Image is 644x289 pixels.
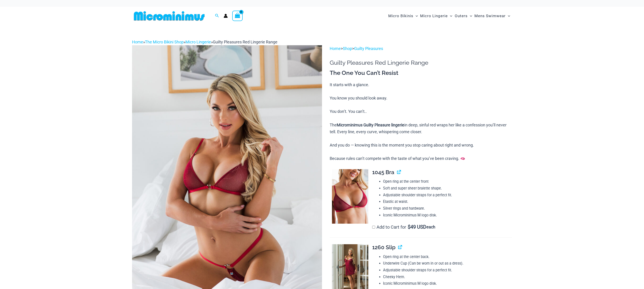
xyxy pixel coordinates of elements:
a: Micro BikinisMenu ToggleMenu Toggle [387,9,419,23]
p: > > [330,45,512,52]
span: Menu Toggle [468,10,472,22]
span: 1045 Bra [372,169,394,175]
span: 49 USD [408,225,426,229]
a: View Shopping Cart, empty [232,11,243,21]
a: Account icon link [224,14,228,18]
a: OutersMenu ToggleMenu Toggle [454,9,473,23]
a: Mens SwimwearMenu ToggleMenu Toggle [473,9,511,23]
li: Adjustable shoulder straps for a perfect fit. [383,267,512,274]
a: Guilty Pleasures [354,46,383,51]
h1: Guilty Pleasures Red Lingerie Range [330,59,512,66]
a: Micro LingerieMenu ToggleMenu Toggle [419,9,453,23]
a: Micro Lingerie [185,40,211,44]
b: Microminimus Guilty Pleasure lingerie [337,123,404,127]
span: Guilty Pleasures Red Lingerie Range [213,40,277,44]
input: Add to Cart for$49 USD each [372,226,375,229]
span: Menu Toggle [448,10,452,22]
li: Soft and super sheer bralette shape. [383,185,512,192]
span: Mens Swimwear [474,10,506,22]
img: MM SHOP LOGO FLAT [132,11,206,21]
span: each [426,225,435,229]
span: Menu Toggle [413,10,418,22]
li: Iconic Microminimus M logo disk. [383,280,512,287]
span: Micro Bikinis [388,10,413,22]
li: Underwire Cup (Can be worn in or out as a dress). [383,260,512,267]
h3: The One You Can’t Resist [330,69,512,77]
a: Home [132,40,143,44]
a: The Micro Bikini Shop [145,40,184,44]
span: $ [408,224,410,230]
a: Search icon link [215,13,219,19]
li: Cheeky Hem. [383,274,512,280]
span: Menu Toggle [506,10,510,22]
a: Home [330,46,341,51]
span: Micro Lingerie [420,10,448,22]
span: 1260 Slip [372,244,395,251]
li: Iconic Microminimus M logo disk. [383,212,512,219]
li: Open ring at the center back. [383,253,512,260]
a: Shop [343,46,352,51]
nav: Site Navigation [386,8,512,24]
li: Silver rings and hardware. [383,205,512,212]
li: Adjustable shoulder straps for a perfect fit. [383,192,512,199]
img: Guilty Pleasures Red 1045 Bra [332,169,368,224]
p: It starts with a glance. You know you should look away. You don’t. You can’t.. The in deep, sinfu... [330,81,512,162]
label: Add to Cart for [372,224,436,230]
li: Elastic at waist. [383,198,512,205]
li: Open ring at the center front [383,178,512,185]
span: Outers [455,10,468,22]
span: » » » [132,40,277,44]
